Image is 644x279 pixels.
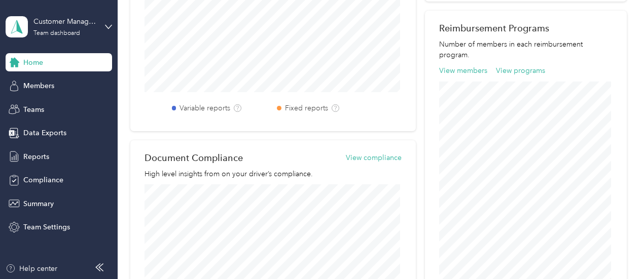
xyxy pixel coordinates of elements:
[346,152,402,163] button: View compliance
[23,57,43,68] span: Home
[23,198,54,209] span: Summary
[587,222,644,279] iframe: Everlance-gr Chat Button Frame
[439,23,613,33] h2: Reimbursement Programs
[33,16,97,27] div: Customer Managers Team
[496,65,545,76] button: View programs
[23,175,63,185] span: Compliance
[23,104,44,115] span: Teams
[23,151,49,162] span: Reports
[439,39,613,60] p: Number of members in each reimbursement program.
[23,222,70,232] span: Team Settings
[33,30,80,36] div: Team dashboard
[145,152,243,163] h2: Document Compliance
[439,65,487,76] button: View members
[285,103,328,113] label: Fixed reports
[23,81,54,91] span: Members
[180,103,230,113] label: Variable reports
[145,169,402,179] p: High level insights from on your driver’s compliance.
[23,128,66,138] span: Data Exports
[6,263,57,274] button: Help center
